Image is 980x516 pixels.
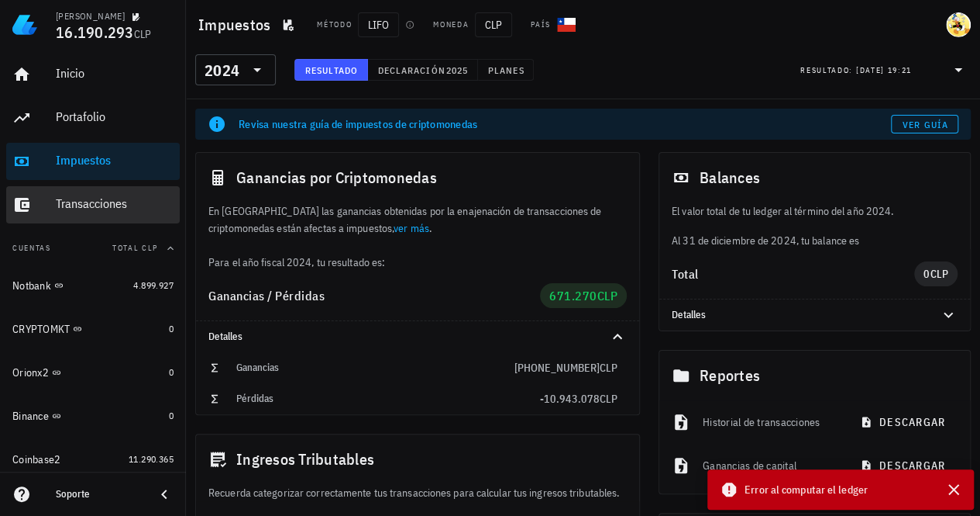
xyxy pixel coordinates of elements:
button: CuentasTotal CLP [6,230,180,267]
div: Resultado: [800,60,856,80]
div: CL-icon [557,16,576,34]
div: Total [672,268,914,280]
span: 671.270 [549,288,597,303]
div: Ganancias de capital [703,448,838,483]
span: [PHONE_NUMBER] [514,361,600,375]
span: 0 [169,410,174,421]
div: Revisa nuestra guía de impuestos de criptomonedas [239,116,891,132]
div: Impuestos [56,153,174,168]
div: Ganancias por Criptomonedas [196,153,639,203]
div: País [531,19,551,31]
button: Declaración 2025 [368,59,478,81]
span: Declaración [377,64,445,76]
div: 2024 [205,63,239,78]
div: Notbank [12,279,51,293]
div: En [GEOGRAPHIC_DATA] las ganancias obtenidas por la enajenación de transacciones de criptomonedas... [196,203,639,271]
div: Pérdidas [236,393,540,405]
a: CRYPTOMKT 0 [6,310,180,348]
span: CLP [930,267,948,281]
a: Coinbase2 11.290.365 [6,441,180,478]
span: LIFO [358,12,399,37]
span: CLP [600,392,617,406]
div: Reportes [659,351,970,400]
button: Resultado [294,59,368,81]
div: Transacciones [56,196,174,211]
button: Planes [478,59,535,81]
a: ver más [394,221,429,235]
button: descargar [851,452,958,480]
div: Detalles [196,321,639,352]
a: Transacciones [6,186,180,223]
a: Binance 0 [6,397,180,435]
span: Ganancias / Pérdidas [208,288,325,303]
div: Detalles [659,300,970,331]
span: 4.899.927 [133,279,174,291]
img: LedgiFi [12,12,37,37]
span: CLP [600,361,617,375]
div: Soporte [56,488,143,500]
span: 0 [169,366,174,378]
div: Moneda [433,19,469,31]
p: El valor total de tu ledger al término del año 2024. [672,203,958,220]
h1: Impuestos [198,12,277,37]
a: Ver guía [891,115,958,133]
a: Portafolio [6,99,180,137]
div: Ganancias [236,362,514,374]
div: CRYPTOMKT [12,323,70,336]
div: Binance [12,410,49,423]
span: Total CLP [112,243,158,253]
span: Error al computar el ledger [744,481,868,498]
div: 2024 [195,54,276,85]
span: CLP [597,288,617,303]
span: 16.190.293 [56,22,134,43]
span: 11.290.365 [129,453,174,465]
div: [PERSON_NAME] [56,10,125,23]
div: Inicio [56,66,174,81]
div: Al 31 de diciembre de 2024, tu balance es [659,203,970,249]
div: [DATE] 19:21 [856,63,912,78]
div: Detalles [208,331,590,343]
div: Balances [659,153,970,203]
span: Resultado [304,64,358,76]
div: Método [317,19,352,31]
span: 0 [923,267,930,281]
span: CLP [134,27,152,41]
a: Notbank 4.899.927 [6,267,180,304]
span: 0 [169,323,174,334]
span: descargar [863,415,945,429]
div: Orionx2 [12,366,49,379]
span: -10.943.078 [540,392,600,406]
div: Detalles [672,309,920,321]
div: Resultado:[DATE] 19:21 [791,55,977,85]
div: Coinbase2 [12,453,60,466]
a: Inicio [6,56,180,93]
span: Ver guía [902,119,948,130]
div: avatar [946,12,971,37]
span: CLP [475,12,512,37]
button: descargar [851,408,958,436]
div: Historial de transacciones [703,405,838,439]
span: descargar [863,459,945,473]
div: Ingresos Tributables [196,435,639,484]
a: Impuestos [6,143,180,180]
span: 2025 [445,64,468,76]
span: Planes [487,64,524,76]
div: Portafolio [56,109,174,124]
div: Recuerda categorizar correctamente tus transacciones para calcular tus ingresos tributables. [196,484,639,501]
a: Orionx2 0 [6,354,180,391]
